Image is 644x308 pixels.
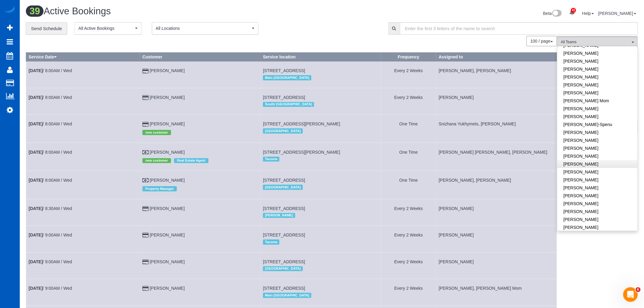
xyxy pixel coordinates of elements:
[261,252,381,279] td: Service location
[263,128,303,133] span: [GEOGRAPHIC_DATA]
[142,150,149,155] i: Cash Payment
[263,286,305,291] span: [STREET_ADDRESS]
[558,144,638,152] a: [PERSON_NAME]
[29,178,72,183] a: [DATE]/ 8:00AM / Wed
[558,160,638,168] a: [PERSON_NAME]
[527,36,557,46] nav: Pagination navigation
[150,68,185,73] a: [PERSON_NAME]
[571,8,576,13] span: 41
[29,259,43,264] b: [DATE]
[29,206,43,211] b: [DATE]
[381,226,436,252] td: Frequency
[29,121,43,126] b: [DATE]
[29,259,72,264] a: [DATE]/ 9:00AM / Wed
[263,74,378,82] div: Location
[582,11,594,16] a: Help
[26,88,140,114] td: Schedule date
[436,226,557,252] td: Assigned to
[558,81,638,89] a: [PERSON_NAME]
[561,40,630,45] span: All Teams
[263,213,295,218] span: [PERSON_NAME]
[436,143,557,171] td: Assigned to
[436,88,557,114] td: Assigned to
[400,22,638,35] input: Enter the first 3 letters of the name to search
[150,121,185,126] a: [PERSON_NAME]
[558,97,638,105] a: [PERSON_NAME] Mom
[263,157,279,162] span: Tacoma
[263,293,311,298] span: Main [GEOGRAPHIC_DATA]
[261,143,381,171] td: Service location
[552,10,562,18] img: New interface
[261,279,381,306] td: Service location
[150,178,185,183] a: [PERSON_NAME]
[381,199,436,226] td: Frequency
[26,22,67,35] a: Send Schedule
[26,115,140,143] td: Schedule date
[381,61,436,88] td: Frequency
[381,53,436,61] th: Frequency
[150,150,185,155] a: [PERSON_NAME]
[263,212,378,219] div: Location
[29,68,43,73] b: [DATE]
[558,57,638,65] a: [PERSON_NAME]
[263,233,305,237] span: [STREET_ADDRESS]
[261,61,381,88] td: Service location
[436,199,557,226] td: Assigned to
[263,68,305,73] span: [STREET_ADDRESS]
[29,95,72,100] a: [DATE]/ 8:00AM / Wed
[263,150,340,155] span: [STREET_ADDRESS][PERSON_NAME]
[150,233,185,237] a: [PERSON_NAME]
[558,208,638,215] a: [PERSON_NAME]
[263,127,378,135] div: Location
[174,158,208,163] span: Real Estate Agent
[142,130,171,135] span: new customer
[558,176,638,184] a: [PERSON_NAME]
[263,102,314,107] span: South/ [GEOGRAPHIC_DATA]
[150,286,185,291] a: [PERSON_NAME]
[263,265,378,273] div: Location
[623,287,638,302] iframe: Intercom live chat
[558,184,638,192] a: [PERSON_NAME]
[29,286,43,291] b: [DATE]
[263,95,305,100] span: [STREET_ADDRESS]
[150,95,185,100] a: [PERSON_NAME]
[263,240,279,244] span: Tacoma
[142,186,177,191] span: Property Manager
[558,152,638,160] a: [PERSON_NAME]
[436,171,557,199] td: Assigned to
[261,199,381,226] td: Service location
[4,6,16,15] a: Automaid Logo
[381,115,436,143] td: Frequency
[261,88,381,114] td: Service location
[140,61,260,88] td: Customer
[140,115,260,143] td: Customer
[26,279,140,306] td: Schedule date
[263,183,378,191] div: Location
[263,185,303,190] span: [GEOGRAPHIC_DATA]
[142,233,149,237] i: Credit Card Payment
[558,121,638,128] a: [PERSON_NAME]-Spenu
[558,89,638,97] a: [PERSON_NAME]
[29,206,72,211] a: [DATE]/ 8:30AM / Wed
[29,233,72,237] a: [DATE]/ 9:00AM / Wed
[436,115,557,143] td: Assigned to
[436,279,557,306] td: Assigned to
[140,279,260,306] td: Customer
[142,69,149,73] i: Credit Card Payment
[261,171,381,199] td: Service location
[26,143,140,171] td: Schedule date
[381,171,436,199] td: Frequency
[29,68,72,73] a: [DATE]/ 8:00AM / Wed
[140,171,260,199] td: Customer
[436,61,557,88] td: Assigned to
[558,49,638,57] a: [PERSON_NAME]
[558,192,638,200] a: [PERSON_NAME]
[26,5,44,17] span: 39
[558,168,638,176] a: [PERSON_NAME]
[557,36,638,48] button: All Teams
[142,158,171,163] span: new customer
[140,226,260,252] td: Customer
[558,200,638,208] a: [PERSON_NAME]
[558,113,638,121] a: [PERSON_NAME]
[436,252,557,279] td: Assigned to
